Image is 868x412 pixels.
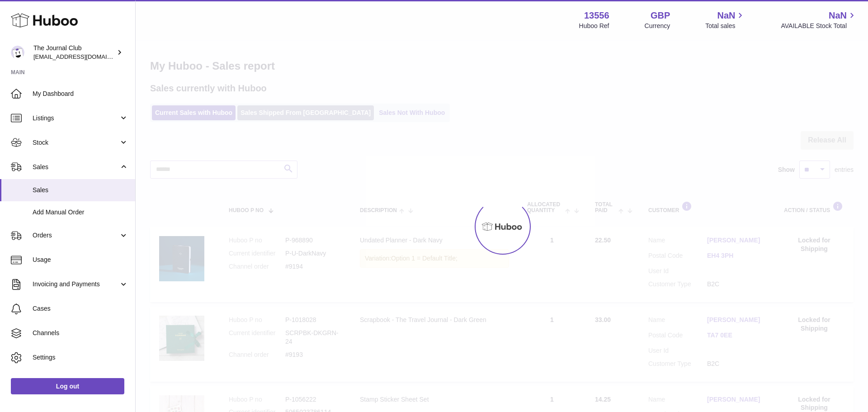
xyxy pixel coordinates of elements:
strong: GBP [651,9,670,22]
span: Settings [33,353,128,362]
span: Listings [33,114,119,123]
a: NaN Total sales [705,9,745,30]
span: Add Manual Order [33,208,128,217]
span: Sales [33,186,128,194]
span: AVAILABLE Stock Total [781,22,857,30]
img: internalAdmin-13556@internal.huboo.com [11,46,24,59]
div: Huboo Ref [579,22,609,30]
span: NaN [829,9,847,22]
div: Currency [645,22,670,30]
span: Sales [33,163,119,171]
a: Log out [11,378,124,394]
span: Stock [33,138,119,147]
span: NaN [717,9,735,22]
strong: 13556 [584,9,609,22]
span: Orders [33,231,119,240]
span: [EMAIL_ADDRESS][DOMAIN_NAME] [33,53,133,60]
span: Total sales [705,22,745,30]
div: The Journal Club [33,44,115,61]
span: My Dashboard [33,90,128,98]
span: Usage [33,256,128,264]
span: Cases [33,304,128,313]
a: NaN AVAILABLE Stock Total [781,9,857,30]
span: Channels [33,329,128,337]
span: Invoicing and Payments [33,280,119,289]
